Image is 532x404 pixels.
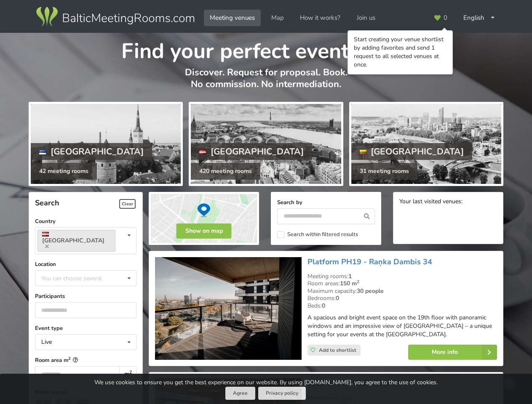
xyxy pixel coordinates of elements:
[68,356,71,361] sup: 2
[35,324,136,332] label: Event type
[336,294,339,302] strong: 0
[408,345,497,360] a: More info
[399,198,497,206] div: Your last visited venues:
[155,257,301,360] img: Unusual venues | Riga | Platform PH19 - Raņka Dambis 34
[307,295,497,302] div: Bedrooms:
[39,273,121,283] div: You can choose several
[29,66,503,99] p: Discover. Request for proposal. Book. No commission. No intermediation.
[307,280,497,287] div: Room areas:
[37,230,115,252] a: [GEOGRAPHIC_DATA]
[348,272,352,280] strong: 1
[265,10,290,26] a: Map
[351,163,417,180] div: 31 meeting rooms
[307,287,497,295] div: Maximum capacity:
[258,387,306,400] a: Privacy policy
[351,10,381,26] a: Join us
[191,163,260,180] div: 420 meeting rooms
[277,231,358,238] label: Search within filtered results
[357,287,384,295] strong: 30 people
[307,273,497,280] div: Meeting rooms:
[29,33,503,65] h1: Find your perfect event space
[457,10,501,26] div: English
[349,102,503,186] a: [GEOGRAPHIC_DATA] 31 meeting rooms
[204,10,261,26] a: Meeting venues
[129,369,132,375] sup: 2
[29,102,183,186] a: [GEOGRAPHIC_DATA] 42 meeting rooms
[35,217,136,226] label: Country
[149,192,259,245] img: Show on map
[354,35,446,69] div: Start creating your venue shortlist by adding favorites and send 1 request to all selected venues...
[357,279,359,285] sup: 2
[119,366,136,382] div: m
[307,302,497,310] div: Beds:
[225,387,255,400] button: Agree
[189,102,343,186] a: [GEOGRAPHIC_DATA] 420 meeting rooms
[351,143,473,160] div: [GEOGRAPHIC_DATA]
[319,347,356,353] span: Add to shortlist
[340,279,359,287] strong: 150 m
[35,356,136,364] label: Room area m
[191,143,312,160] div: [GEOGRAPHIC_DATA]
[307,314,497,339] p: A spacious and bright event space on the 19th floor with panoramic windows and an impressive view...
[41,339,52,345] div: Live
[277,198,375,207] label: Search by
[31,143,152,160] div: [GEOGRAPHIC_DATA]
[119,199,136,209] span: Clear
[31,163,97,180] div: 42 meeting rooms
[35,198,59,208] span: Search
[444,15,447,21] span: 0
[35,5,196,29] img: Baltic Meeting Rooms
[176,223,232,239] button: Show on map
[307,257,432,267] a: Platform PH19 - Raņka Dambis 34
[322,302,325,310] strong: 0
[35,260,136,268] label: Location
[35,292,136,300] label: Participants
[294,10,346,26] a: How it works?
